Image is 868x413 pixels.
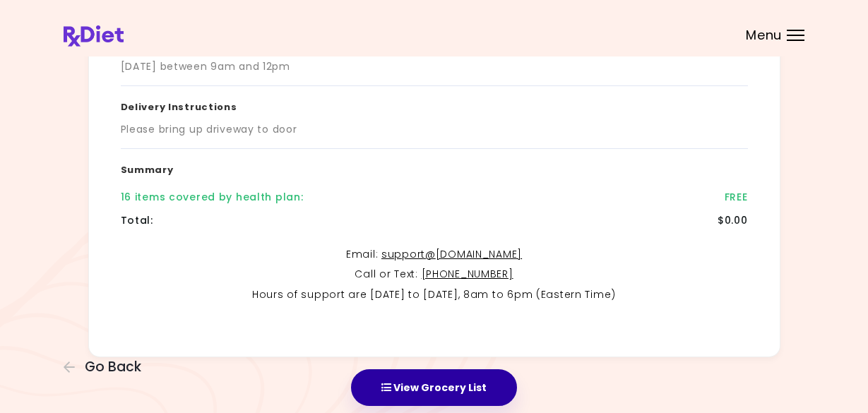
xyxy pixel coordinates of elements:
div: $0.00 [718,213,748,228]
h3: Summary [121,149,748,186]
div: Total : [121,213,153,228]
span: Menu [746,29,782,42]
p: Email : [121,246,748,263]
div: 16 items covered by health plan : [121,190,304,205]
button: View Grocery List [351,369,517,406]
div: FREE [725,190,748,205]
p: Hours of support are [DATE] to [DATE], 8am to 6pm (Eastern Time) [121,287,748,304]
div: Please bring up driveway to door [121,122,297,137]
button: Go Back [64,359,148,375]
a: support@[DOMAIN_NAME] [381,247,522,261]
a: [PHONE_NUMBER] [422,267,513,281]
div: [DATE] between 9am and 12pm [121,59,290,74]
p: Call or Text : [121,266,748,283]
img: RxDiet [64,25,124,47]
h3: Delivery Instructions [121,86,748,123]
span: Go Back [85,359,141,375]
